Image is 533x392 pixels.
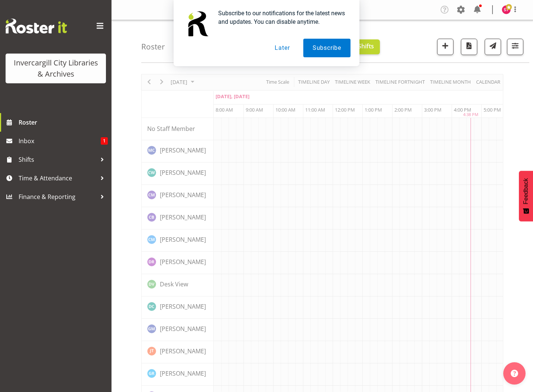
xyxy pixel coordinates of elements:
[265,39,299,57] button: Later
[523,178,529,204] span: Feedback
[101,137,108,145] span: 1
[19,191,97,202] span: Finance & Reporting
[182,9,212,39] img: notification icon
[13,57,98,80] div: Invercargill City Libraries & Archives
[511,370,518,377] img: help-xxl-2.png
[19,117,108,128] span: Roster
[19,173,97,184] span: Time & Attendance
[19,154,97,165] span: Shifts
[519,171,533,221] button: Feedback - Show survey
[19,135,101,147] span: Inbox
[303,39,351,57] button: Subscribe
[212,9,351,26] div: Subscribe to our notifications for the latest news and updates. You can disable anytime.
